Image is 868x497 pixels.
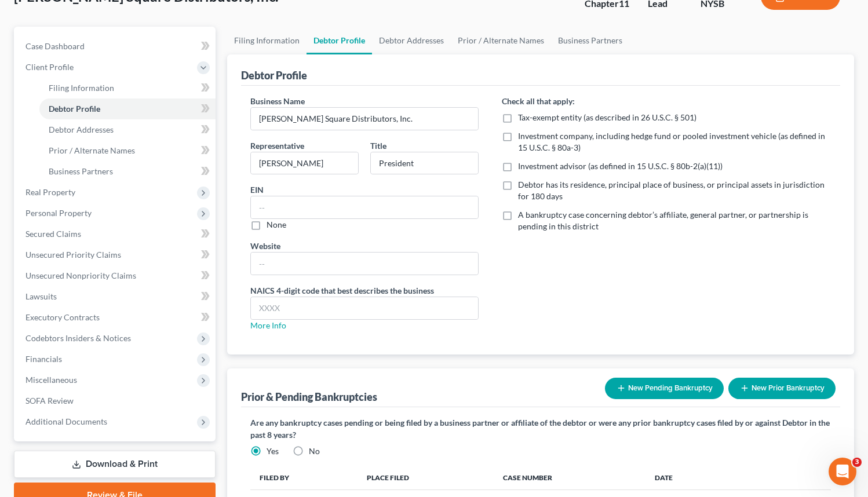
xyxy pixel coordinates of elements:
[25,208,92,218] span: Personal Property
[267,219,286,231] label: None
[518,210,808,231] span: A bankruptcy case concerning debtor’s affiliate, general partner, or partnership is pending in th...
[370,140,386,152] label: Title
[25,396,74,405] span: SOFA Review
[49,166,113,176] span: Business Partners
[309,445,320,457] label: No
[25,333,131,343] span: Codebtors Insiders & Notices
[241,390,377,404] div: Prior & Pending Bankruptcies
[250,284,434,297] label: NAICS 4-digit code that best describes the business
[25,312,100,322] span: Executory Contracts
[251,108,478,130] input: Enter name...
[16,390,216,411] a: SOFA Review
[605,378,724,399] button: New Pending Bankruptcy
[372,27,451,54] a: Debtor Addresses
[251,152,358,174] input: Enter representative...
[551,27,629,54] a: Business Partners
[39,119,216,140] a: Debtor Addresses
[358,466,494,489] th: Place Filed
[25,375,77,385] span: Miscellaneous
[494,466,645,489] th: Case Number
[251,196,478,218] input: --
[25,229,81,239] span: Secured Claims
[645,466,727,489] th: Date
[39,161,216,182] a: Business Partners
[16,36,216,57] a: Case Dashboard
[25,354,62,364] span: Financials
[241,68,307,82] div: Debtor Profile
[25,250,121,260] span: Unsecured Priority Claims
[16,307,216,328] a: Executory Contracts
[267,445,279,457] label: Yes
[39,78,216,98] a: Filing Information
[307,27,372,54] a: Debtor Profile
[25,62,74,72] span: Client Profile
[250,320,286,330] a: More Info
[250,240,280,252] label: Website
[16,244,216,265] a: Unsecured Priority Claims
[250,184,264,196] label: EIN
[25,41,85,51] span: Case Dashboard
[251,297,478,319] input: XXXX
[25,187,75,197] span: Real Property
[250,95,305,107] label: Business Name
[16,286,216,307] a: Lawsuits
[852,458,862,467] span: 3
[250,466,358,489] th: Filed By
[49,83,114,93] span: Filing Information
[728,378,836,399] button: New Prior Bankruptcy
[250,416,831,441] label: Are any bankruptcy cases pending or being filed by a business partner or affiliate of the debtor ...
[39,98,216,119] a: Debtor Profile
[49,145,135,155] span: Prior / Alternate Names
[518,131,825,152] span: Investment company, including hedge fund or pooled investment vehicle (as defined in 15 U.S.C. § ...
[251,253,478,275] input: --
[371,152,478,174] input: Enter title...
[25,291,57,301] span: Lawsuits
[518,161,723,171] span: Investment advisor (as defined in 15 U.S.C. § 80b-2(a)(11))
[16,224,216,244] a: Secured Claims
[518,180,825,201] span: Debtor has its residence, principal place of business, or principal assets in jurisdiction for 18...
[829,458,856,485] iframe: Intercom live chat
[14,451,216,478] a: Download & Print
[25,271,136,280] span: Unsecured Nonpriority Claims
[39,140,216,161] a: Prior / Alternate Names
[25,416,107,426] span: Additional Documents
[227,27,307,54] a: Filing Information
[518,112,696,122] span: Tax-exempt entity (as described in 26 U.S.C. § 501)
[250,140,304,152] label: Representative
[49,104,100,114] span: Debtor Profile
[451,27,551,54] a: Prior / Alternate Names
[502,95,575,107] label: Check all that apply:
[16,265,216,286] a: Unsecured Nonpriority Claims
[49,125,114,134] span: Debtor Addresses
